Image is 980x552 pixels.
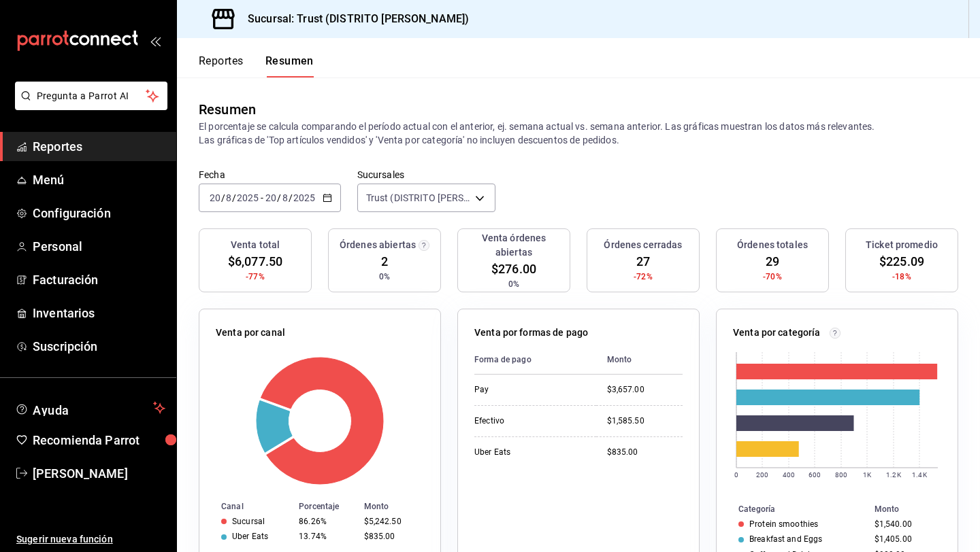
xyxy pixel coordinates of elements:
span: / [277,192,281,203]
div: Uber Eats [232,532,268,541]
div: Sucursal [232,517,265,526]
span: Inventarios [33,304,165,322]
p: Venta por formas de pago [474,326,588,340]
label: Sucursales [357,170,495,179]
span: -70% [763,271,782,283]
div: $835.00 [607,447,683,458]
input: ---- [236,192,259,203]
h3: Sucursal: Trust (DISTRITO [PERSON_NAME]) [237,11,469,27]
h3: Órdenes cerradas [604,238,682,252]
div: Protein smoothies [749,519,818,529]
div: Uber Eats [474,447,585,458]
div: $1,540.00 [875,519,936,529]
div: 13.74% [299,532,353,541]
div: Pay [474,384,585,396]
text: 200 [756,471,768,479]
span: Sugerir nueva función [16,532,165,547]
span: / [289,192,293,203]
div: $1,405.00 [875,534,936,544]
input: -- [209,192,221,203]
th: Porcentaje [293,499,358,514]
input: -- [282,192,289,203]
span: Recomienda Parrot [33,431,165,449]
text: 400 [783,471,795,479]
input: ---- [293,192,316,203]
p: Venta por canal [216,326,285,340]
text: 600 [808,471,821,479]
span: Ayuda [33,400,148,416]
p: Venta por categoría [733,326,821,340]
h3: Venta total [231,238,280,252]
span: - [261,192,263,203]
span: Suscripción [33,337,165,356]
span: Reportes [33,137,165,156]
h3: Ticket promedio [866,238,938,252]
div: 86.26% [299,517,353,526]
span: 27 [636,252,650,271]
div: $3,657.00 [607,384,683,396]
span: $225.09 [879,252,924,271]
th: Canal [199,499,293,514]
span: -72% [634,271,653,283]
span: / [232,192,236,203]
div: $5,242.50 [364,517,419,526]
th: Forma de pago [474,345,596,375]
text: 1.2K [886,471,901,479]
h3: Venta órdenes abiertas [463,231,564,260]
a: Pregunta a Parrot AI [10,99,167,113]
th: Monto [359,499,441,514]
div: navigation tabs [199,54,314,77]
th: Categoría [717,502,869,517]
button: open_drawer_menu [150,35,161,46]
text: 1.4K [912,471,927,479]
div: Resumen [199,99,256,120]
span: -18% [892,271,911,283]
span: Trust (DISTRITO [PERSON_NAME]) [366,191,470,205]
label: Fecha [199,170,341,179]
input: -- [265,192,277,203]
div: $835.00 [364,532,419,541]
text: 800 [835,471,847,479]
th: Monto [596,345,683,375]
span: Personal [33,237,165,256]
button: Resumen [265,54,314,77]
span: Pregunta a Parrot AI [37,89,146,103]
button: Reportes [199,54,244,77]
p: El porcentaje se calcula comparando el período actual con el anterior, ej. semana actual vs. sema... [199,120,958,147]
span: [PERSON_NAME] [33,464,165,483]
text: 0 [734,471,738,479]
span: 29 [766,252,779,271]
button: Pregunta a Parrot AI [15,82,167,110]
span: $6,077.50 [228,252,282,271]
div: $1,585.50 [607,415,683,427]
span: Configuración [33,204,165,222]
span: $276.00 [491,260,536,278]
th: Monto [869,502,958,517]
span: -77% [246,271,265,283]
span: Menú [33,171,165,189]
text: 1K [863,471,872,479]
span: 2 [381,252,388,271]
span: / [221,192,225,203]
div: Efectivo [474,415,585,427]
span: 0% [508,278,519,290]
span: Facturación [33,271,165,289]
h3: Órdenes abiertas [340,238,416,252]
h3: Órdenes totales [737,238,808,252]
div: Breakfast and Eggs [749,534,822,544]
input: -- [225,192,232,203]
span: 0% [379,271,390,283]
